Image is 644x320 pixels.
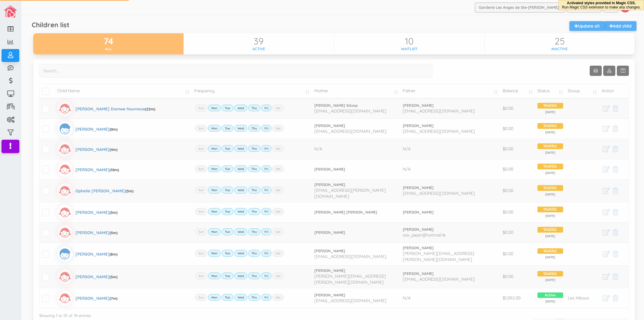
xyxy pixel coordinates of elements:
[271,273,282,279] label: Sat
[536,192,562,197] span: [DATE]
[182,36,332,46] div: 39
[194,105,206,111] label: Sun
[260,187,270,193] label: Fri
[56,162,71,177] img: girlicon.svg
[74,101,154,116] div: [PERSON_NAME] Domwe Noumoue
[220,228,232,235] label: Tue
[74,269,116,284] div: [PERSON_NAME]
[220,145,232,152] label: Tue
[271,187,282,193] label: Sat
[313,182,397,188] a: [PERSON_NAME]
[182,46,332,51] div: Active
[207,250,219,256] label: Mon
[247,145,259,152] label: Thu
[333,46,483,51] div: Waitlist
[220,187,232,193] label: Tue
[56,142,116,157] a: [PERSON_NAME](4m)
[271,294,282,301] label: Sat
[56,291,116,306] a: [PERSON_NAME](7m)
[247,228,259,235] label: Thu
[233,228,246,235] label: Wed
[233,208,246,215] label: Wed
[247,105,259,111] label: Thu
[313,292,397,298] a: [PERSON_NAME]
[207,208,219,215] label: Mon
[313,108,385,114] span: [EMAIL_ADDRESS][DOMAIN_NAME]
[220,208,232,215] label: Tue
[233,125,246,132] label: Wed
[562,5,641,9] span: Run Magic CSS extension to make any changes.
[564,288,598,308] td: Les Hiboux
[401,227,496,232] a: [PERSON_NAME]
[399,159,499,179] td: N/A
[194,273,206,279] label: Sun
[108,296,116,301] span: (7m)
[56,162,117,177] a: [PERSON_NAME](10m)
[401,276,473,282] span: [EMAIL_ADDRESS][DOMAIN_NAME]
[260,273,270,279] label: Fri
[536,278,562,282] span: [DATE]
[313,210,397,215] a: [PERSON_NAME] [PERSON_NAME]
[536,299,562,304] span: [DATE]
[194,228,206,235] label: Sun
[401,108,473,114] span: [EMAIL_ADDRESS][DOMAIN_NAME]
[108,127,116,132] span: (0m)
[260,208,270,215] label: Fri
[271,125,282,132] label: Sat
[32,46,182,51] div: All
[247,125,259,132] label: Thu
[108,275,116,279] span: (5m)
[313,268,397,273] a: [PERSON_NAME]
[74,291,116,306] div: [PERSON_NAME]
[536,234,562,238] span: [DATE]
[603,21,635,31] a: Add child
[194,208,206,215] label: Sun
[74,121,116,136] div: [PERSON_NAME]
[536,123,562,129] span: Waitlist
[194,187,206,193] label: Sun
[533,84,564,98] td: Status: activate to sort column ascending
[56,225,116,240] a: [PERSON_NAME](5m)
[313,254,385,259] span: [EMAIL_ADDRESS][DOMAIN_NAME]
[108,147,116,152] span: (4m)
[499,159,533,179] td: $0.00
[536,255,562,260] span: [DATE]
[108,210,116,215] span: (5m)
[56,183,71,198] img: girlicon.svg
[598,84,627,98] td: Action
[568,21,603,31] a: Update all
[401,103,496,108] a: [PERSON_NAME]
[56,269,116,284] a: [PERSON_NAME](5m)
[313,273,384,285] span: [PERSON_NAME][EMAIL_ADDRESS][PERSON_NAME][DOMAIN_NAME]
[536,185,562,191] span: Waitlist
[399,288,499,308] td: N/A
[220,105,232,111] label: Tue
[499,139,533,159] td: $0.00
[401,245,496,251] a: [PERSON_NAME]
[313,230,397,235] a: [PERSON_NAME]
[220,273,232,279] label: Tue
[260,228,270,235] label: Fri
[401,191,473,196] span: [EMAIL_ADDRESS][DOMAIN_NAME]
[313,123,397,129] a: [PERSON_NAME]
[260,294,270,301] label: Fri
[4,5,17,18] img: image
[313,167,397,172] a: [PERSON_NAME]
[260,250,270,256] label: Fri
[56,101,71,116] img: girlicon.svg
[536,214,562,218] span: [DATE]
[313,188,384,199] span: [EMAIL_ADDRESS][PERSON_NAME][DOMAIN_NAME]
[536,151,562,155] span: [DATE]
[247,294,259,301] label: Thu
[74,142,116,157] div: [PERSON_NAME]
[619,296,638,314] iframe: chat widget
[32,36,182,46] div: 74
[207,165,219,172] label: Mon
[194,250,206,256] label: Sun
[536,130,562,135] span: [DATE]
[233,273,246,279] label: Wed
[483,36,633,46] div: 25
[207,273,219,279] label: Mon
[56,269,71,284] img: girlicon.svg
[247,187,259,193] label: Thu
